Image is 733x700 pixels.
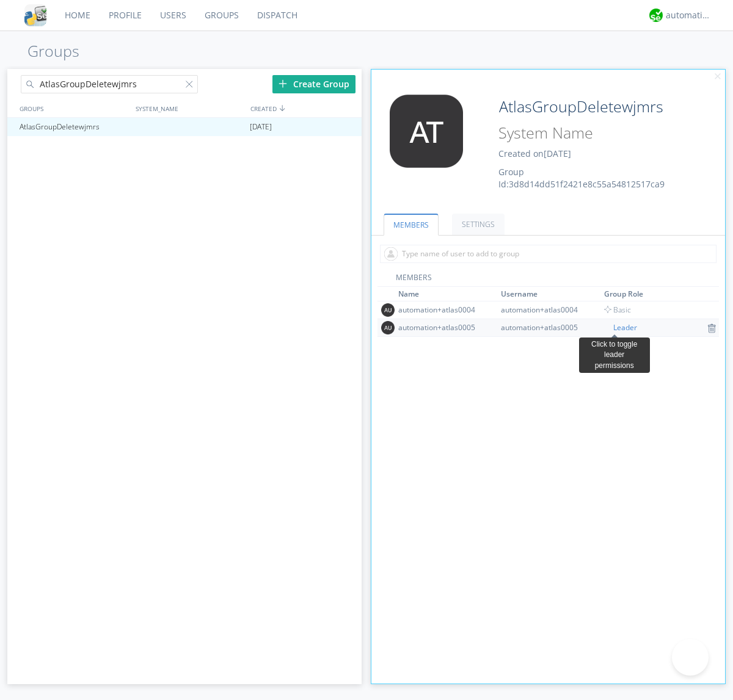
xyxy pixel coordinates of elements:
th: Toggle SortBy [499,287,602,301]
img: d2d01cd9b4174d08988066c6d424eccd [649,9,663,22]
img: cddb5a64eb264b2086981ab96f4c1ba7 [24,4,46,26]
a: SETTINGS [452,214,505,235]
span: Basic [604,305,631,315]
th: Toggle SortBy [396,287,500,301]
span: Group Id: 3d8d14dd51f2421e8c55a54812517ca9 [498,166,665,190]
div: Create Group [272,75,356,93]
div: AtlasGroupDeletewjmrs [16,118,131,136]
div: Click to toggle leader permissions [584,339,645,370]
a: MEMBERS [384,214,439,236]
a: AtlasGroupDeletewjmrs[DATE] [7,118,362,136]
img: icon-trash.svg [707,323,716,333]
div: MEMBERS [377,272,720,287]
div: SYSTEM_NAME [133,99,247,117]
input: Search groups [21,75,198,93]
div: automation+atlas0004 [398,305,490,315]
div: automation+atlas [666,9,712,21]
span: Leader [604,322,637,333]
img: plus.svg [279,79,287,88]
div: automation+atlas0004 [501,305,593,315]
span: [DATE] [250,118,272,136]
div: automation+atlas0005 [501,322,593,333]
iframe: Toggle Customer Support [672,639,709,676]
img: 373638.png [381,303,395,317]
input: Group Name [494,95,691,119]
div: GROUPS [16,99,129,117]
img: 373638.png [381,95,472,168]
span: [DATE] [544,148,571,159]
th: Toggle SortBy [602,287,706,301]
input: Type name of user to add to group [380,245,717,263]
input: System Name [494,121,691,145]
div: automation+atlas0005 [398,322,490,333]
span: Created on [498,148,571,159]
img: cancel.svg [713,73,722,81]
img: 373638.png [381,321,395,334]
div: CREATED [247,99,363,117]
